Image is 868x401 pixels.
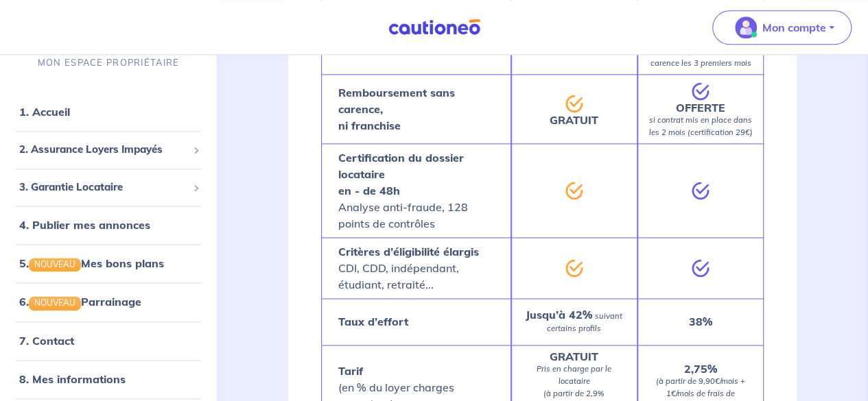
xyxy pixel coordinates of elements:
[5,99,211,126] div: 1. Accueil
[650,34,751,68] em: SAUF pour les locataires en place : carence les 3 premiers mois
[338,315,408,328] strong: Taux d’effort
[526,308,592,321] strong: Jusqu’à 42%
[5,212,211,239] div: 4. Publier mes annonces
[38,57,179,70] p: MON ESPACE PROPRIÉTAIRE
[19,106,70,119] a: 1. Accueil
[19,143,187,158] span: 2. Assurance Loyers Impayés
[338,86,455,132] strong: Remboursement sans carence, ni franchise
[383,19,486,36] img: Cautioneo
[712,10,852,45] button: illu_account_valid_menu.svgMon compte
[338,149,493,232] p: Analyse anti-fraude, 128 points de contrôles
[5,137,211,164] div: 2. Assurance Loyers Impayés
[550,350,598,363] strong: GRATUIT
[338,364,363,378] strong: Tarif
[338,151,464,197] strong: Certification du dossier locataire en - de 48h
[5,365,211,393] div: 8. Mes informations
[5,174,211,201] div: 3. Garantie Locataire
[19,180,187,195] span: 3. Garantie Locataire
[19,257,164,271] a: 5.NOUVEAUMes bons plans
[684,362,717,376] strong: 2,75%
[19,372,126,386] a: 8. Mes informations
[648,115,752,137] em: si contrat mis en place dans les 2 mois (certification 29€)
[689,315,712,328] strong: 38%
[5,250,211,278] div: 5.NOUVEAUMes bons plans
[19,295,141,309] a: 6.NOUVEAUParrainage
[676,101,725,114] strong: OFFERTE
[19,219,150,232] a: 4. Publier mes annonces
[19,334,74,348] a: 7. Contact
[550,113,598,127] strong: GRATUIT
[338,245,479,258] strong: Critères d’éligibilité élargis
[338,243,493,293] p: CDI, CDD, indépendant, étudiant, retraité...
[762,19,826,36] p: Mon compte
[5,327,211,354] div: 7. Contact
[735,16,757,38] img: illu_account_valid_menu.svg
[5,289,211,316] div: 6.NOUVEAUParrainage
